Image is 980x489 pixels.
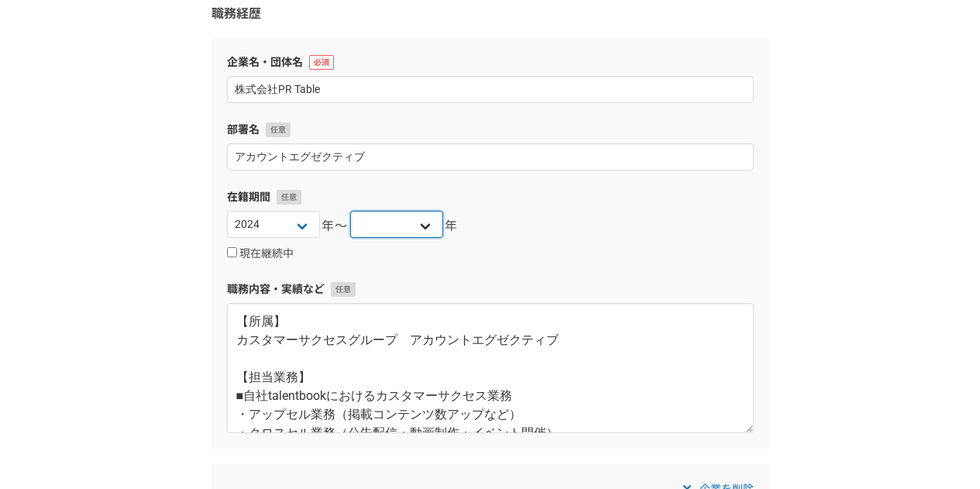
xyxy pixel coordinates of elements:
[322,217,349,236] span: 年〜
[227,143,754,170] input: 開発2部
[227,76,754,103] input: エニィクルー株式会社
[227,247,237,257] input: 現在継続中
[227,54,754,71] label: 企業名・団体名
[227,247,294,261] label: 現在継続中
[227,189,754,205] label: 在籍期間
[445,217,459,236] span: 年
[211,5,769,23] h3: 職務経歴
[227,122,754,138] label: 部署名
[227,281,754,298] label: 職務内容・実績など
